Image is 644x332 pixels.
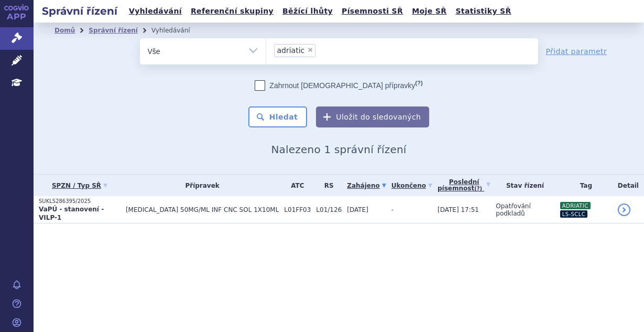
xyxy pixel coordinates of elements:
[474,186,482,192] abbr: (?)
[277,47,305,54] span: adriatic
[279,175,311,196] th: ATC
[452,4,514,18] a: Statistiky SŘ
[126,4,185,18] a: Vyhledávání
[613,175,644,196] th: Detail
[284,206,311,213] span: L01FF03
[39,206,104,221] strong: VaPÚ - stanovení - VILP-1
[271,143,406,156] span: Nalezeno 1 správní řízení
[34,4,126,18] h2: Správní řízení
[39,178,121,193] a: SPZN / Typ SŘ
[391,178,432,193] a: Ukončeno
[618,204,630,216] a: detail
[554,175,613,196] th: Tag
[560,202,591,209] i: ADRIATIC
[255,80,422,91] label: Zahrnout [DEMOGRAPHIC_DATA] přípravky
[311,175,342,196] th: RS
[496,202,531,217] span: Opatřování podkladů
[415,80,422,87] abbr: (?)
[339,4,406,18] a: Písemnosti SŘ
[279,4,336,18] a: Běžící lhůty
[307,47,313,53] span: ×
[546,46,607,57] a: Přidat parametr
[188,4,277,18] a: Referenční skupiny
[438,175,490,196] a: Poslednípísemnost(?)
[54,27,75,34] a: Domů
[560,210,587,218] i: LS-SCLC
[490,175,554,196] th: Stav řízení
[248,106,308,127] button: Hledat
[347,178,386,193] a: Zahájeno
[151,23,204,38] li: Vyhledávání
[39,198,121,205] p: SUKLS286395/2025
[438,206,479,213] span: [DATE] 17:51
[409,4,450,18] a: Moje SŘ
[89,27,138,34] a: Správní řízení
[316,106,429,127] button: Uložit do sledovaných
[126,206,279,213] span: [MEDICAL_DATA] 50MG/ML INF CNC SOL 1X10ML
[316,206,342,213] span: L01/126
[121,175,279,196] th: Přípravek
[347,206,368,213] span: [DATE]
[391,206,394,213] span: -
[319,44,324,57] input: adriatic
